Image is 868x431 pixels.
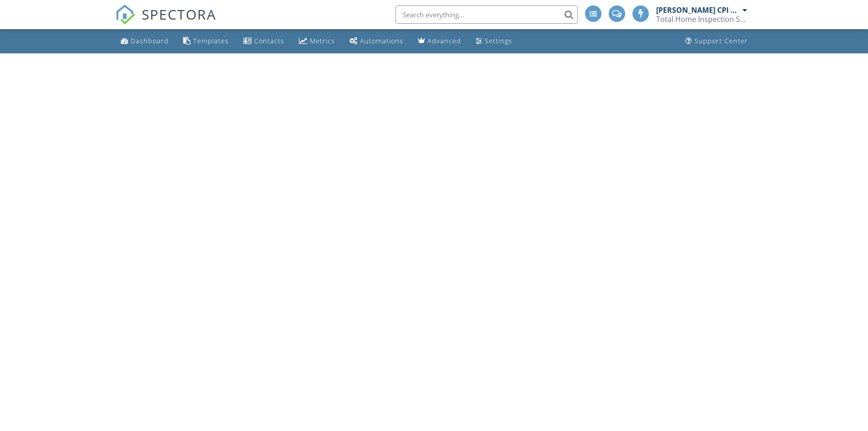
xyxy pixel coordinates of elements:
[180,33,232,50] a: Templates
[485,36,512,45] div: Settings
[115,12,216,31] a: SPECTORA
[346,33,407,50] a: Automations (Advanced)
[395,5,578,24] input: Search everything...
[295,33,339,50] a: Metrics
[193,36,229,45] div: Templates
[142,5,216,24] span: SPECTORA
[656,15,747,24] div: Total Home Inspection Services LLC
[656,5,740,15] div: [PERSON_NAME] CPI CCPI
[131,36,169,45] div: Dashboard
[472,33,516,50] a: Settings
[117,33,172,50] a: Dashboard
[427,36,461,45] div: Advanced
[360,36,403,45] div: Automations
[115,5,135,25] img: The Best Home Inspection Software - Spectora
[240,33,288,50] a: Contacts
[254,36,284,45] div: Contacts
[694,36,748,45] div: Support Center
[310,36,335,45] div: Metrics
[414,33,465,50] a: Advanced
[682,33,751,50] a: Support Center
